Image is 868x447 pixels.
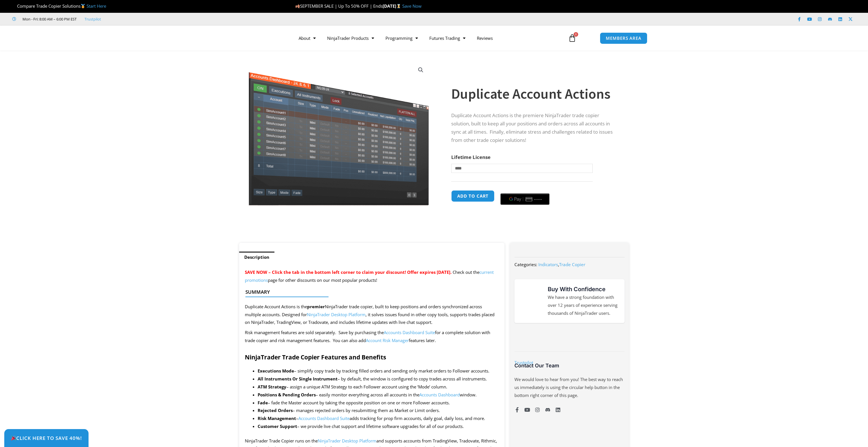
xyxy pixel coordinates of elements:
a: About [293,32,321,45]
b: Rejected Orders [258,407,293,413]
p: We would love to hear from you! The best way to reach us immediately is using the circular help b... [514,376,624,400]
a: Accounts Dashboard Suite [384,330,435,335]
a: Start Here [87,3,106,9]
a: Accounts Dashboard [419,392,460,398]
strong: Customer Support [258,423,297,429]
a: Description [239,252,274,263]
h1: Duplicate Account Actions [451,84,617,104]
a: Trade Copier [559,262,585,267]
p: Risk management features are sold separately. Save by purchasing the for a complete solution with... [245,329,499,345]
p: Duplicate Account Actions is the premiere NinjaTrader trade copier solution, built to keep all yo... [451,111,617,144]
button: Buy with GPay [500,193,549,205]
span: MEMBERS AREA [606,36,641,40]
strong: Executions Mode [258,368,294,374]
a: Indicators [538,262,558,267]
span: Categories: [514,262,537,267]
span: SAVE NOW – Click the tab in the bottom left corner to claim your discount! Offer expires [DATE]. [245,269,452,275]
img: Screenshot 2024-08-26 15414455555 [247,61,430,206]
span: Mon - Fri: 8:00 AM – 6:00 PM EST [21,16,77,22]
b: ATM Strategy [258,384,286,390]
span: SEPTEMBER SALE | Up To 50% OFF | Ends [295,3,383,9]
img: LogoAI | Affordable Indicators – NinjaTrader [221,28,282,48]
span: Click Here to save 40%! [11,436,82,440]
img: 🥇 [81,4,85,8]
li: – fade the Master account by taking the opposite position on one or more Follower accounts. [258,399,499,407]
span: Compare Trade Copier Solutions [12,3,106,9]
a: Futures Trading [424,32,471,45]
a: 0 [560,30,585,46]
h3: Buy With Confidence [548,285,619,293]
li: – we provide live chat support and lifetime software upgrades for all of our products. [258,423,499,431]
strong: NinjaTrader Trade Copier Features and Benefits [245,353,386,361]
li: – by default, the window is configured to copy trades across all instruments. [258,375,499,383]
strong: Positions & Pending Orders [258,392,316,398]
img: NinjaTrader Wordmark color RGB | Affordable Indicators – NinjaTrader [527,332,612,343]
a: NinjaTrader Desktop Platform [307,312,366,317]
a: Trustpilot [85,16,101,22]
nav: Menu [293,32,562,45]
img: 🏆 [13,4,17,8]
img: ⌛ [397,4,401,8]
a: 🎉Click Here to save 40%! [4,429,89,447]
span: , [538,262,585,267]
a: MEMBERS AREA [600,32,647,44]
a: Accounts Dashboard Suite [298,415,350,421]
h3: Contact Our Team [514,362,624,369]
text: •••••• [534,197,543,201]
img: 🍂 [296,4,300,8]
p: We have a strong foundation with over 12 years of experience serving thousands of NinjaTrader users. [548,293,619,317]
h4: Summary [245,289,494,295]
span: 0 [574,32,578,37]
li: – assign a unique ATM Strategy to each Follower account using the ‘Mode’ column. [258,383,499,391]
img: 🎉 [11,436,16,440]
a: Trustpilot [514,360,533,365]
button: Add to cart [451,190,494,202]
span: Duplicate Account Actions is the NinjaTrader trade copier, built to keep positions and orders syn... [245,304,494,325]
a: NinjaTrader Products [321,32,380,45]
strong: [DATE] [383,3,402,9]
label: Lifetime License [451,154,491,160]
a: Save Now [402,3,422,9]
strong: Fade [258,400,268,405]
b: Risk Management [258,415,296,421]
a: View full-screen image gallery [416,65,426,75]
a: Reviews [471,32,498,45]
li: – adds tracking for prop firm accounts, daily goal, daily loss, and more. [258,415,499,423]
li: – simplify copy trade by tracking filled orders and sending only market orders to Follower accounts. [258,367,499,375]
a: Programming [380,32,424,45]
a: Account Risk Manager [366,338,409,343]
li: – manages rejected orders by resubmitting them as Market or Limit orders. [258,407,499,415]
strong: All Instruments Or Single Instrument [258,376,338,382]
strong: premier [307,304,325,309]
img: mark thumbs good 43913 | Affordable Indicators – NinjaTrader [520,291,541,311]
li: – easily monitor everything across all accounts in the window. [258,391,499,399]
p: Check out the page for other discounts on our most popular products! [245,268,499,284]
